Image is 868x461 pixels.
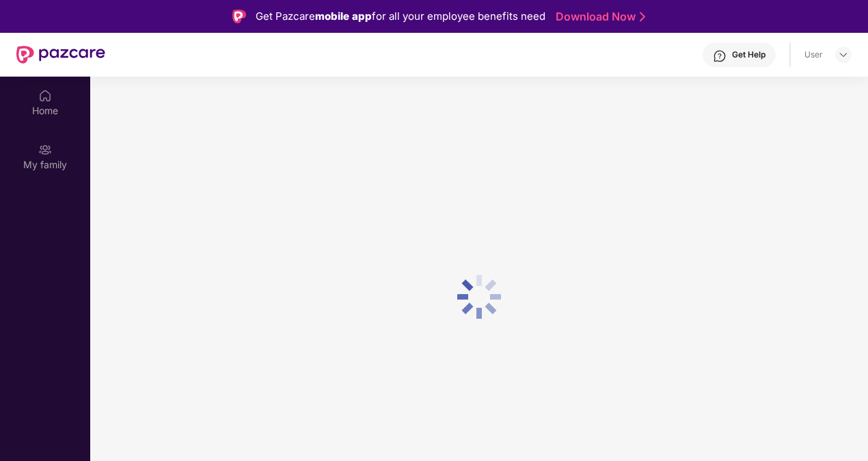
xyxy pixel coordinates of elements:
img: svg+xml;base64,PHN2ZyBpZD0iSGVscC0zMngzMiIgeG1sbnM9Imh0dHA6Ly93d3cudzMub3JnLzIwMDAvc3ZnIiB3aWR0aD... [713,49,727,63]
div: Get Help [732,49,765,60]
img: svg+xml;base64,PHN2ZyBpZD0iSG9tZSIgeG1sbnM9Imh0dHA6Ly93d3cudzMub3JnLzIwMDAvc3ZnIiB3aWR0aD0iMjAiIG... [38,89,52,103]
img: svg+xml;base64,PHN2ZyB3aWR0aD0iMjAiIGhlaWdodD0iMjAiIHZpZXdCb3g9IjAgMCAyMCAyMCIgZmlsbD0ibm9uZSIgeG... [38,143,52,157]
div: Get Pazcare for all your employee benefits need [256,8,545,25]
a: Download Now [556,10,641,24]
img: Stroke [640,10,645,24]
img: svg+xml;base64,PHN2ZyBpZD0iRHJvcGRvd24tMzJ4MzIiIHhtbG5zPSJodHRwOi8vd3d3LnczLm9yZy8yMDAwL3N2ZyIgd2... [838,49,849,60]
div: User [804,49,823,60]
img: New Pazcare Logo [16,46,105,64]
img: Logo [232,10,246,23]
strong: mobile app [315,10,372,23]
